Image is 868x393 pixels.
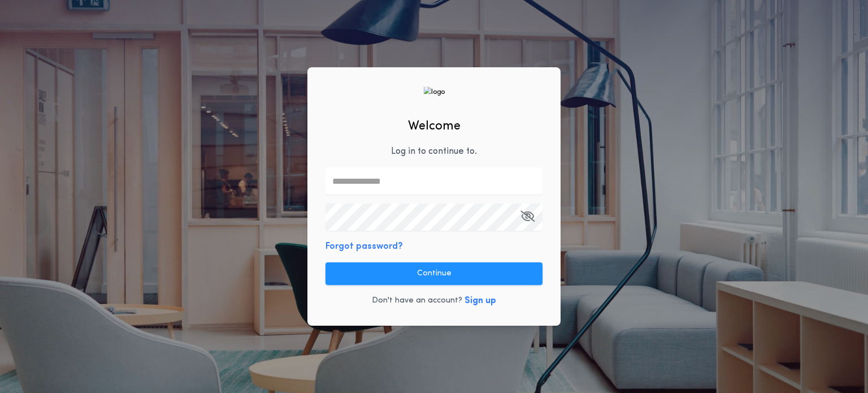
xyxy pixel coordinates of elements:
button: Sign up [465,294,496,308]
h2: Welcome [408,117,461,136]
p: Don't have an account? [372,295,462,306]
button: Continue [325,262,542,285]
p: Log in to continue to . [391,145,477,158]
button: Forgot password? [325,240,403,253]
img: logo [423,87,445,97]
